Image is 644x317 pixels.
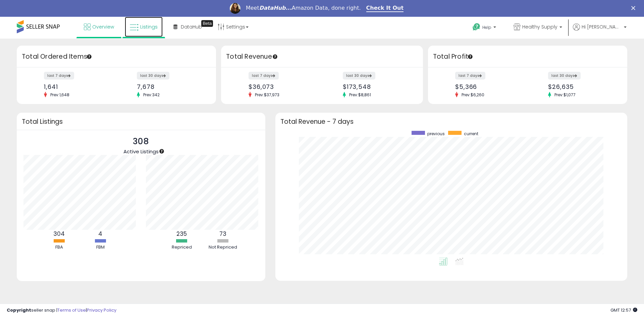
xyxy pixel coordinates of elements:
[464,131,478,137] span: current
[472,23,481,31] i: Get Help
[123,135,159,148] p: 308
[201,20,213,27] div: Tooltip anchor
[7,307,116,314] div: seller snap | |
[249,72,279,80] label: last 7 days
[366,5,404,12] a: Check It Out
[219,230,226,238] b: 73
[137,83,204,90] div: 7,678
[631,6,638,10] div: Close
[522,23,557,30] span: Healthy Supply
[246,5,361,11] div: Meet Amazon Data, done right.
[226,52,418,61] h3: Total Revenue
[573,23,627,39] a: Hi [PERSON_NAME]
[86,54,92,60] div: Tooltip anchor
[548,83,615,90] div: $26,635
[259,5,292,11] i: DataHub...
[137,72,169,80] label: last 30 days
[252,92,283,98] span: Prev: $37,973
[44,72,74,80] label: last 7 days
[346,92,374,98] span: Prev: $8,861
[249,83,317,90] div: $36,073
[7,307,31,313] strong: Copyright
[213,17,254,37] a: Settings
[125,17,163,37] a: Listings
[455,83,523,90] div: $5,366
[159,148,165,154] div: Tooltip anchor
[181,23,202,30] span: DataHub
[162,244,202,251] div: Repriced
[455,72,485,80] label: last 7 days
[39,244,79,251] div: FBA
[92,23,114,30] span: Overview
[582,23,622,30] span: Hi [PERSON_NAME]
[508,17,567,39] a: Healthy Supply
[22,52,211,61] h3: Total Ordered Items
[140,92,163,98] span: Prev: 342
[47,92,73,98] span: Prev: 1,648
[482,24,491,30] span: Help
[467,54,473,60] div: Tooltip anchor
[610,307,637,313] span: 2025-09-17 12:57 GMT
[467,18,503,39] a: Help
[343,83,411,90] div: $173,548
[548,72,581,80] label: last 30 days
[458,92,488,98] span: Prev: $6,260
[140,23,158,30] span: Listings
[53,230,65,238] b: 304
[343,72,375,80] label: last 30 days
[123,148,159,155] span: Active Listings
[22,119,260,124] h3: Total Listings
[98,230,102,238] b: 4
[551,92,579,98] span: Prev: $1,077
[427,131,445,137] span: previous
[176,230,187,238] b: 235
[168,17,207,37] a: DataHub
[433,52,622,61] h3: Total Profit
[44,83,111,90] div: 1,641
[57,307,86,313] a: Terms of Use
[280,119,622,124] h3: Total Revenue - 7 days
[80,244,120,251] div: FBM
[87,307,116,313] a: Privacy Policy
[272,54,278,60] div: Tooltip anchor
[203,244,243,251] div: Not Repriced
[230,3,240,14] img: Profile image for Georgie
[79,17,119,37] a: Overview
